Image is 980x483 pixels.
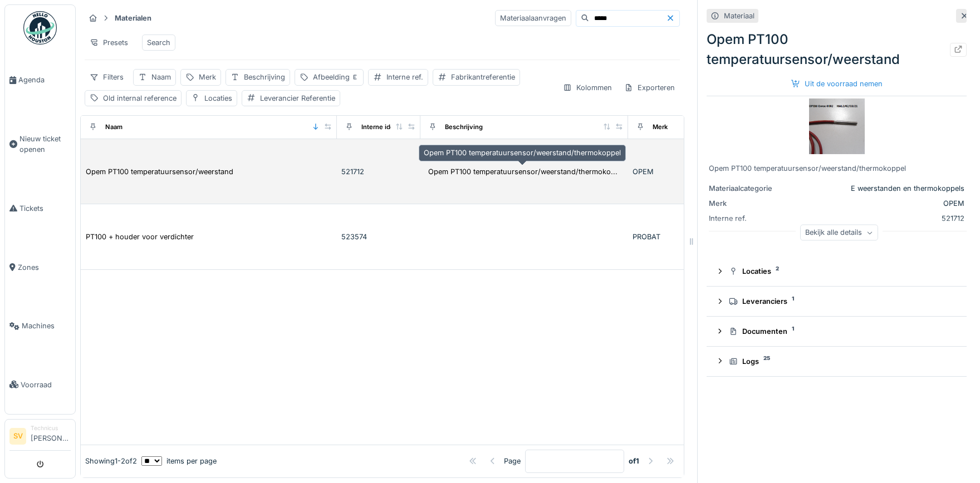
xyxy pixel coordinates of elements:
img: Badge_color-CXgf-gQk.svg [23,11,57,45]
div: Opem PT100 temperatuursensor/weerstand/thermokoppel [419,145,626,161]
img: Opem PT100 temperatuursensor/weerstand [809,98,865,154]
div: PT100 + houder voor verdichter [86,231,194,242]
div: Materiaal [724,11,754,21]
div: Leverancier Referentie [260,93,335,103]
a: Machines [5,297,75,356]
div: Materiaalaanvragen [495,10,571,26]
strong: of 1 [629,456,639,466]
div: OPEM [797,198,964,209]
div: Showing 1 - 2 of 2 [85,456,137,466]
div: items per page [141,456,217,466]
div: Interne identificator [361,122,422,132]
div: PROBAT [633,231,707,242]
span: Machines [22,321,71,331]
div: Beschrijving [244,72,285,82]
span: Agenda [18,75,71,85]
div: Naam [105,122,122,132]
div: Fabrikantreferentie [451,72,515,82]
div: Filters [85,69,129,85]
a: Zones [5,238,75,297]
summary: Documenten1 [711,321,962,342]
div: Leveranciers [729,296,953,307]
div: E weerstanden en thermokoppels [797,183,964,194]
div: Afbeelding [313,72,359,82]
strong: Materialen [110,13,156,23]
div: Bekijk alle details [800,225,878,241]
div: Opem PT100 temperatuursensor/weerstand [707,29,967,70]
div: Exporteren [619,80,680,96]
div: Interne ref. [709,213,792,224]
li: SV [9,428,26,445]
div: Beschrijving [445,122,483,132]
summary: Leveranciers1 [711,291,962,312]
div: 523574 [341,231,416,242]
div: Kolommen [558,80,617,96]
span: Tickets [19,203,71,214]
div: Opem PT100 temperatuursensor/weerstand [86,166,233,177]
div: Opem PT100 temperatuursensor/weerstand/thermoko... [428,166,618,177]
div: 521712 [341,166,416,177]
div: 521712 [797,213,964,224]
a: Nieuw ticket openen [5,110,75,179]
li: [PERSON_NAME] [31,424,71,448]
div: Merk [709,198,792,209]
div: Search [147,37,170,48]
a: Voorraad [5,356,75,415]
div: Naam [151,72,171,82]
a: Tickets [5,179,75,238]
summary: Logs25 [711,351,962,372]
span: Voorraad [21,379,71,390]
div: Opem PT100 temperatuursensor/weerstand/thermokoppel [709,163,964,174]
div: Presets [85,34,133,51]
div: Interne ref. [386,72,423,82]
div: Old internal reference [103,93,177,103]
div: Page [504,456,521,466]
a: Agenda [5,51,75,110]
div: Documenten [729,326,953,337]
div: Uit de voorraad nemen [787,76,887,91]
div: Technicus [31,424,71,432]
div: OPEM [633,166,707,177]
div: Locaties [729,266,953,277]
span: Nieuw ticket openen [19,134,71,155]
div: Locaties [204,93,232,103]
div: Logs [729,356,953,367]
span: Zones [18,262,71,273]
div: Materiaalcategorie [709,183,792,194]
summary: Locaties2 [711,261,962,282]
a: SV Technicus[PERSON_NAME] [9,424,71,451]
div: Merk [653,122,668,132]
div: Merk [199,72,216,82]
